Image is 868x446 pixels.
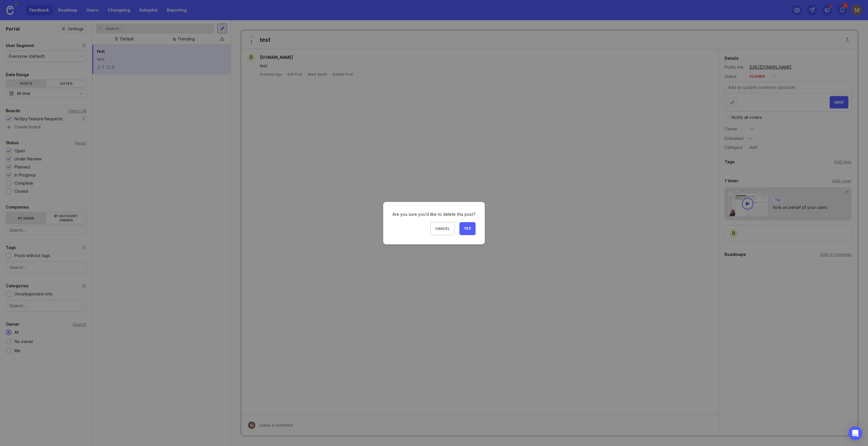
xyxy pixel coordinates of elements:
div: Open Intercom Messenger [848,426,862,440]
span: Cancel [435,226,450,231]
div: Are you sure you'd like to delete this post? [392,211,476,218]
button: Yes [459,222,476,235]
span: Yes [464,226,471,231]
button: Cancel [430,222,455,235]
